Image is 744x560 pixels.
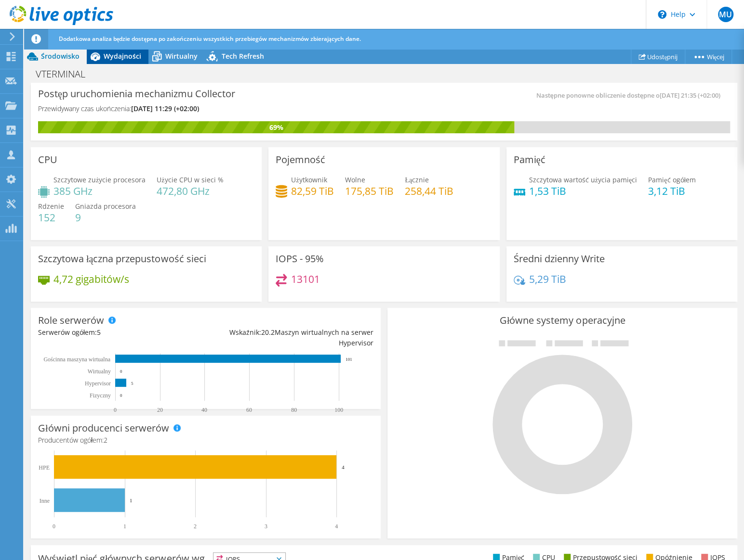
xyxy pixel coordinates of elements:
[114,407,117,413] text: 0
[120,369,122,374] text: 0
[157,186,223,196] h4: 472,80 GHz
[131,104,199,113] span: [DATE] 11:29 (+02:00)
[75,212,136,223] h4: 9
[40,497,50,504] text: Inne
[38,315,104,326] h3: Role serwerów
[123,523,126,530] text: 1
[222,51,264,61] span: Tech Refresh
[194,523,197,530] text: 2
[43,356,110,363] text: Gościnna maszyna wirtualna
[59,35,361,43] span: Dodatkowa analiza będzie dostępna po zakończeniu wszystkich przebiegów mechanizmów zbierających d...
[261,328,275,337] span: 20.2
[345,357,352,362] text: 101
[41,51,80,61] span: Środowisko
[38,435,373,445] h4: Producentów ogółem:
[38,423,169,433] h3: Główni producenci serwerów
[246,407,252,413] text: 60
[291,175,327,184] span: Użytkownik
[405,186,453,196] h4: 258,44 TiB
[88,368,111,375] text: Wirtualny
[38,122,514,133] div: 69%
[718,7,733,22] span: MU
[206,327,373,348] div: Wskaźnik: Maszyn wirtualnych na serwer Hypervisor
[648,175,696,184] span: Pamięć ogółem
[38,202,64,211] span: Rdzenie
[38,327,206,338] div: Serwerów ogółem:
[291,186,334,196] h4: 82,59 TiB
[120,393,122,398] text: 0
[53,175,146,184] span: Szczytowe zużycie procesora
[395,315,730,326] h3: Główne systemy operacyjne
[97,328,101,337] span: 5
[514,154,545,165] h3: Pamięć
[201,407,207,413] text: 40
[342,464,345,470] text: 4
[334,407,343,413] text: 100
[39,464,50,471] text: HPE
[345,186,394,196] h4: 175,85 TiB
[265,523,267,530] text: 3
[38,254,206,264] h3: Szczytowa łączna przepustowość sieci
[104,51,141,61] span: Wydajności
[130,497,133,503] text: 1
[536,91,725,100] span: Następne ponowne obliczenie dostępne o
[85,380,111,387] text: Hypervisor
[157,407,163,413] text: 20
[345,175,365,184] span: Wolne
[104,435,107,445] span: 2
[660,91,720,100] span: [DATE] 21:35 (+02:00)
[335,523,338,530] text: 4
[38,103,199,114] h4: Przewidywany czas ukończenia:
[514,254,605,264] h3: Średni dzienny Write
[165,51,198,61] span: Wirtualny
[529,186,637,196] h4: 1,53 TiB
[38,154,57,165] h3: CPU
[131,381,133,386] text: 5
[529,274,566,284] h4: 5,29 TiB
[53,274,129,284] h4: 4,72 gigabitów/s
[685,49,732,64] a: Więcej
[648,186,696,196] h4: 3,12 TiB
[53,186,146,196] h4: 385 GHz
[276,254,324,264] h3: IOPS - 95%
[291,274,320,284] h4: 13101
[529,175,637,184] span: Szczytowa wartość użycia pamięci
[53,523,55,530] text: 0
[405,175,429,184] span: Łącznie
[31,69,100,79] h1: VTERMINAL
[276,154,325,165] h3: Pojemność
[75,202,136,211] span: Gniazda procesora
[90,392,111,399] text: Fizyczny
[658,10,666,19] svg: \n
[157,175,223,184] span: Użycie CPU w sieci %
[631,49,685,64] a: Udostępnij
[38,212,64,223] h4: 152
[291,407,297,413] text: 80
